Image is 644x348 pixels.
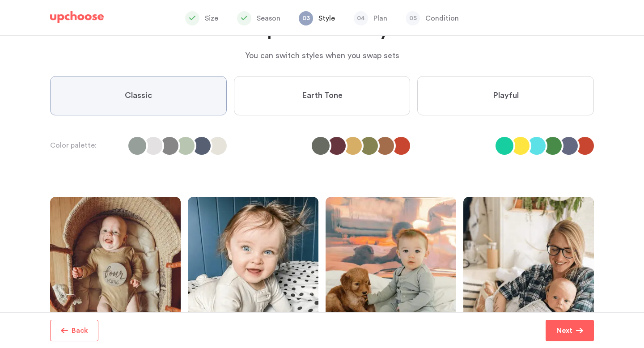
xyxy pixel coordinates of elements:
[318,13,335,24] p: Style
[205,13,218,24] p: Size
[72,325,88,336] p: Back
[556,325,572,336] p: Next
[354,11,368,25] span: 04
[50,320,98,341] button: Back
[50,11,104,27] a: UpChoose
[257,13,280,24] p: Season
[125,90,152,101] span: Classic
[245,51,399,59] span: You can switch styles when you swap sets
[546,320,594,341] button: Next
[50,11,104,23] img: UpChoose
[299,11,313,25] span: 03
[373,13,387,24] p: Plan
[302,90,343,101] span: Earth Tone
[425,13,459,24] p: Condition
[406,11,420,25] span: 05
[493,90,519,101] span: Playful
